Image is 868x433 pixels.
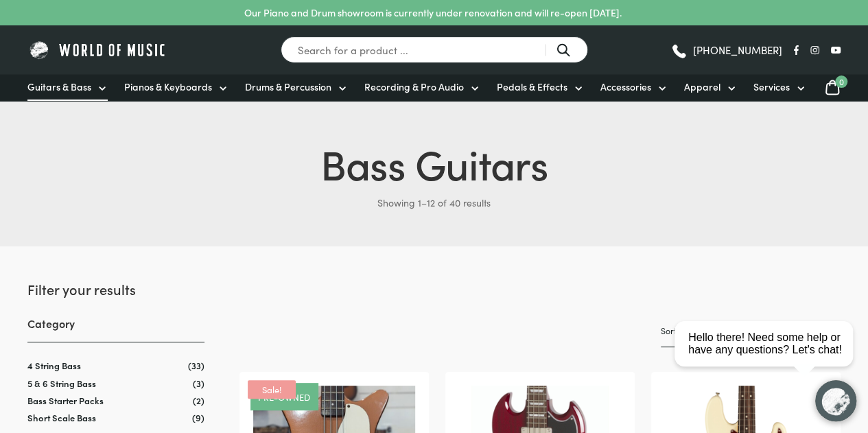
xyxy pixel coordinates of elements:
[27,394,104,407] a: Bass Starter Packs
[600,80,651,94] span: Accessories
[753,80,790,94] span: Services
[27,411,96,424] a: Short Scale Bass
[364,80,464,94] span: Recording & Pro Audio
[27,39,168,60] img: World of Music
[124,80,212,94] span: Pianos & Keyboards
[27,191,841,213] p: Showing 1–12 of 40 results
[693,45,782,55] span: [PHONE_NUMBER]
[258,393,310,401] a: Pre-owned
[684,80,720,94] span: Apparel
[193,395,204,406] span: (2)
[670,40,782,60] a: [PHONE_NUMBER]
[193,377,204,389] span: (3)
[245,80,331,94] span: Drums & Percussion
[281,36,588,63] input: Search for a product ...
[669,282,868,433] iframe: Chat with our support team
[192,412,204,423] span: (9)
[248,380,296,399] span: Sale!
[661,315,832,347] select: Shop order
[27,279,204,299] h2: Filter your results
[27,80,91,94] span: Guitars & Bass
[835,75,847,88] span: 0
[497,80,567,94] span: Pedals & Effects
[27,359,81,372] a: 4 String Bass
[27,316,204,342] h3: Category
[188,360,204,371] span: (33)
[27,134,841,191] h1: Bass Guitars
[27,377,96,390] a: 5 & 6 String Bass
[244,5,622,20] p: Our Piano and Drum showroom is currently under renovation and will re-open [DATE].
